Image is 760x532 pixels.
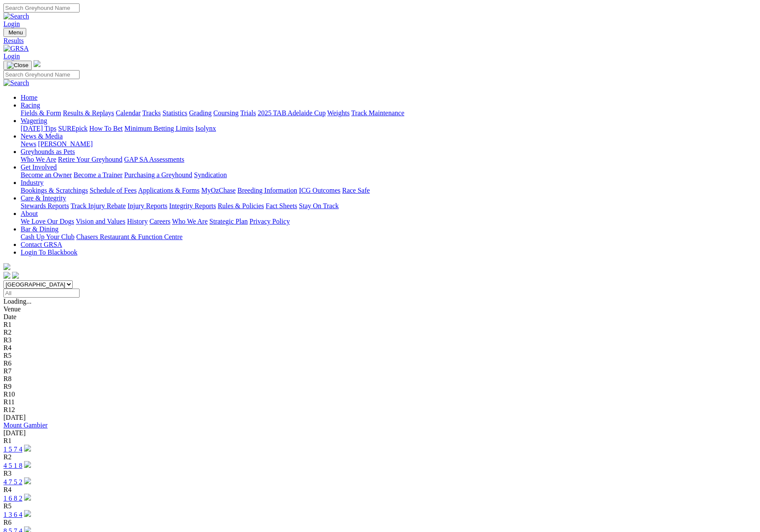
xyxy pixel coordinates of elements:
[21,132,63,140] a: News & Media
[3,453,757,461] div: R2
[21,171,72,178] a: Become an Owner
[74,171,123,178] a: Become a Trainer
[3,352,757,360] div: R5
[24,461,31,468] img: play-circle.svg
[3,272,10,279] img: facebook.svg
[3,462,22,469] a: 4 5 1 8
[3,321,757,329] div: R1
[21,148,75,155] a: Greyhounds as Pets
[3,52,20,60] a: Login
[3,446,22,453] a: 1 5 7 4
[21,187,757,194] div: Industry
[21,94,37,101] a: Home
[3,437,757,445] div: R1
[3,429,757,437] div: [DATE]
[3,336,757,344] div: R3
[21,225,58,233] a: Bar & Dining
[218,202,264,209] a: Rules & Policies
[21,125,56,132] a: [DATE] Tips
[21,202,757,210] div: Care & Integrity
[3,313,757,321] div: Date
[194,171,227,178] a: Syndication
[327,109,350,117] a: Weights
[21,249,77,256] a: Login To Blackbook
[3,70,80,79] input: Search
[3,12,29,20] img: Search
[3,344,757,352] div: R4
[240,109,256,117] a: Trials
[299,202,338,209] a: Stay On Track
[21,156,56,163] a: Who We Are
[3,375,757,383] div: R8
[3,383,757,391] div: R9
[76,233,182,240] a: Chasers Restaurant & Function Centre
[89,125,123,132] a: How To Bet
[195,125,216,132] a: Isolynx
[3,61,32,70] button: Toggle navigation
[21,163,57,171] a: Get Involved
[21,187,88,194] a: Bookings & Scratchings
[3,20,20,28] a: Login
[3,289,80,298] input: Select date
[12,272,19,279] img: twitter.svg
[21,171,757,179] div: Get Involved
[299,187,340,194] a: ICG Outcomes
[24,494,31,501] img: play-circle.svg
[3,28,26,37] button: Toggle navigation
[9,29,23,36] span: Menu
[21,233,74,240] a: Cash Up Your Club
[24,477,31,484] img: play-circle.svg
[21,140,757,148] div: News & Media
[7,62,28,69] img: Close
[3,305,757,313] div: Venue
[237,187,297,194] a: Breeding Information
[21,241,62,248] a: Contact GRSA
[21,218,74,225] a: We Love Our Dogs
[21,233,757,241] div: Bar & Dining
[21,156,757,163] div: Greyhounds as Pets
[127,218,148,225] a: History
[76,218,125,225] a: Vision and Values
[21,194,66,202] a: Care & Integrity
[124,156,185,163] a: GAP SA Assessments
[21,109,61,117] a: Fields & Form
[3,263,10,270] img: logo-grsa-white.png
[38,140,92,148] a: [PERSON_NAME]
[3,45,29,52] img: GRSA
[21,202,69,209] a: Stewards Reports
[116,109,141,117] a: Calendar
[3,398,757,406] div: R11
[3,3,80,12] input: Search
[201,187,236,194] a: MyOzChase
[63,109,114,117] a: Results & Replays
[89,187,136,194] a: Schedule of Fees
[342,187,369,194] a: Race Safe
[3,329,757,336] div: R2
[3,406,757,414] div: R12
[58,125,87,132] a: SUREpick
[249,218,290,225] a: Privacy Policy
[71,202,126,209] a: Track Injury Rebate
[3,79,29,87] img: Search
[3,360,757,367] div: R6
[58,156,123,163] a: Retire Your Greyhound
[21,109,757,117] div: Racing
[213,109,239,117] a: Coursing
[21,218,757,225] div: About
[21,210,38,217] a: About
[3,502,757,510] div: R5
[21,101,40,109] a: Racing
[3,37,757,45] a: Results
[21,125,757,132] div: Wagering
[3,478,22,486] a: 4 7 5 2
[3,511,22,518] a: 1 3 6 4
[209,218,248,225] a: Strategic Plan
[34,60,40,67] img: logo-grsa-white.png
[3,519,757,526] div: R6
[3,470,757,477] div: R3
[189,109,212,117] a: Grading
[3,486,757,494] div: R4
[142,109,161,117] a: Tracks
[3,421,48,429] a: Mount Gambier
[24,445,31,452] img: play-circle.svg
